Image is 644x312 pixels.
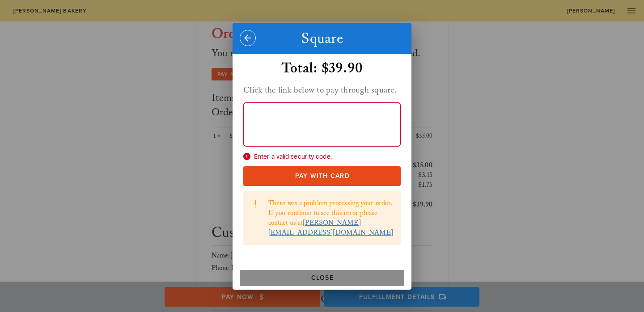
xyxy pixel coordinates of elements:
h2: Click the link below to pay through square. [243,83,401,97]
button: Pay With Card [243,166,401,186]
span: Enter a valid security code. [243,152,401,161]
button: Close [240,270,404,286]
div: Total: $39.90 [243,59,401,77]
div: There was a problem processing your order. If you continue to see this error please contact us at [268,198,394,238]
iframe: Secure Credit Card Form [244,103,400,146]
span: Square [301,30,343,48]
span: Close [243,274,401,282]
a: [PERSON_NAME][EMAIL_ADDRESS][DOMAIN_NAME] [268,219,393,237]
span: Pay With Card [252,172,392,180]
